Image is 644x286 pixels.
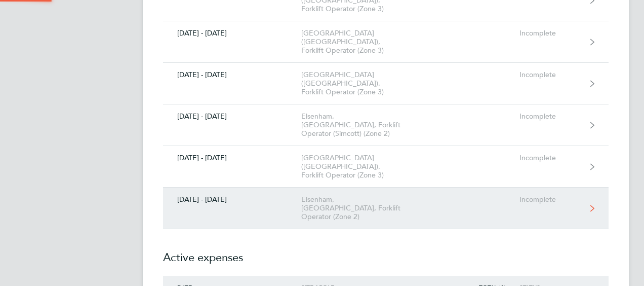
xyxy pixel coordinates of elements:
div: Incomplete [519,112,582,121]
div: [DATE] - [DATE] [163,154,301,162]
div: Incomplete [519,29,582,38]
a: [DATE] - [DATE][GEOGRAPHIC_DATA] ([GEOGRAPHIC_DATA]), Forklift Operator (Zone 3)Incomplete [163,63,609,104]
div: Incomplete [519,154,582,162]
div: [DATE] - [DATE] [163,112,301,121]
a: [DATE] - [DATE][GEOGRAPHIC_DATA] ([GEOGRAPHIC_DATA]), Forklift Operator (Zone 3)Incomplete [163,146,609,188]
div: [DATE] - [DATE] [163,70,301,79]
div: Incomplete [519,195,582,204]
div: [GEOGRAPHIC_DATA] ([GEOGRAPHIC_DATA]), Forklift Operator (Zone 3) [301,154,417,180]
div: Elsenham, [GEOGRAPHIC_DATA], Forklift Operator (Zone 2) [301,195,417,221]
h2: Active expenses [163,229,609,276]
a: [DATE] - [DATE]Elsenham, [GEOGRAPHIC_DATA], Forklift Operator (Simcott) (Zone 2)Incomplete [163,104,609,146]
div: Incomplete [519,70,582,79]
div: [GEOGRAPHIC_DATA] ([GEOGRAPHIC_DATA]), Forklift Operator (Zone 3) [301,70,417,96]
a: [DATE] - [DATE][GEOGRAPHIC_DATA] ([GEOGRAPHIC_DATA]), Forklift Operator (Zone 3)Incomplete [163,21,609,63]
div: Elsenham, [GEOGRAPHIC_DATA], Forklift Operator (Simcott) (Zone 2) [301,112,417,138]
div: [DATE] - [DATE] [163,29,301,38]
a: [DATE] - [DATE]Elsenham, [GEOGRAPHIC_DATA], Forklift Operator (Zone 2)Incomplete [163,188,609,229]
div: [GEOGRAPHIC_DATA] ([GEOGRAPHIC_DATA]), Forklift Operator (Zone 3) [301,29,417,55]
div: [DATE] - [DATE] [163,195,301,204]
